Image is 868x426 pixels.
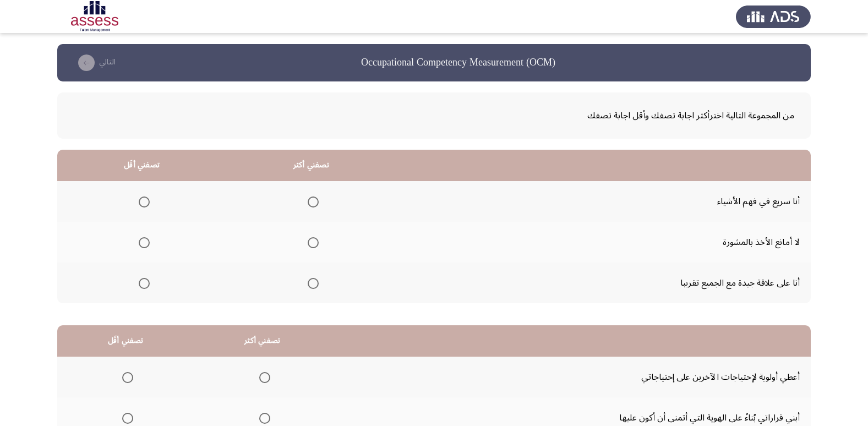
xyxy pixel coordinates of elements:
[74,106,794,125] span: من المجموعة التالية اخترأكثر اجابة تصفك وأقل اجابة تصفك
[396,263,811,303] td: أنا على علاقة جيدة مع الجميع تقريبا
[303,233,319,252] mat-radio-group: Select an option
[255,368,270,386] mat-radio-group: Select an option
[396,222,811,263] td: لا أمانع الأخذ بالمشورة
[134,274,150,292] mat-radio-group: Select an option
[303,274,319,292] mat-radio-group: Select an option
[361,56,555,69] h3: Occupational Competency Measurement (OCM)
[396,181,811,222] td: أنا سريع في فهم الأشياء
[70,54,119,72] button: check the missing
[57,325,194,357] th: تصفني أقَل
[331,357,811,397] td: أعطي أولوية لإحتياجات الآخرين على إحتياجاتي
[736,1,811,32] img: Assess Talent Management logo
[57,1,132,32] img: Assessment logo of OCM R1 ASSESS
[134,192,150,211] mat-radio-group: Select an option
[303,192,319,211] mat-radio-group: Select an option
[57,150,226,181] th: تصفني أقَل
[194,325,331,357] th: تصفني أكثر
[226,150,396,181] th: تصفني أكثر
[118,368,133,386] mat-radio-group: Select an option
[134,233,150,252] mat-radio-group: Select an option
